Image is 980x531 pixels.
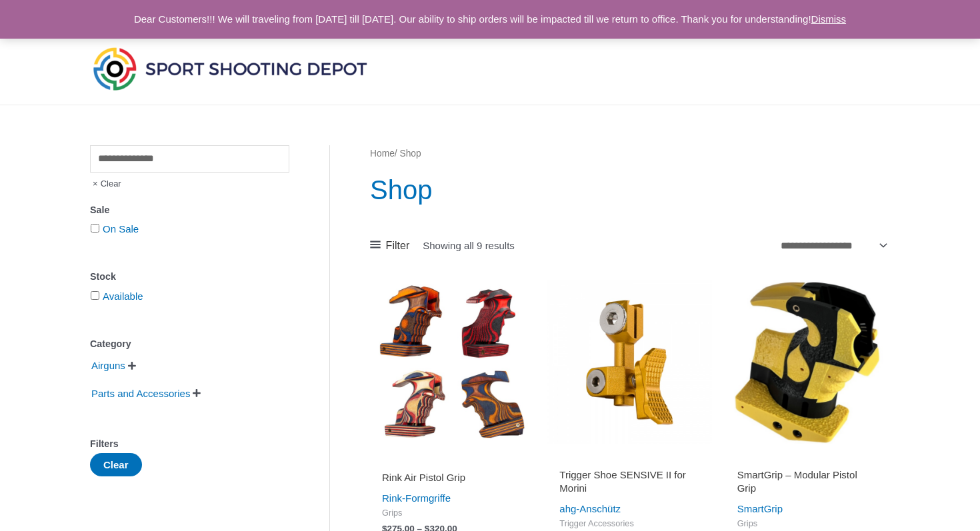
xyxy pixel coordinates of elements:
h2: Trigger Shoe SENSIVE II for Morini [559,468,699,494]
h2: SmartGrip – Modular Pistol Grip [737,468,877,494]
span: Trigger Accessories [559,518,699,530]
input: Available [91,291,99,300]
a: SmartGrip [737,503,783,514]
img: Rink Air Pistol Grip [370,280,534,444]
h1: Shop [370,171,889,209]
div: Sale [90,201,289,220]
iframe: Customer reviews powered by Trustpilot [382,452,522,468]
span:  [193,388,201,398]
a: Rink-Formgriffe [382,492,451,504]
a: Parts and Accessories [90,387,191,398]
input: On Sale [91,224,99,233]
button: Clear [90,453,142,476]
iframe: Customer reviews powered by Trustpilot [737,452,877,468]
div: Filters [90,434,289,454]
span: Grips [737,518,877,530]
a: Airguns [90,359,127,370]
span: Clear [90,173,121,195]
img: Trigger Shoe SENSIVE II for Morini [547,280,711,444]
a: ahg-Anschütz [559,503,621,514]
a: Available [103,290,143,302]
div: Stock [90,267,289,286]
span: Parts and Accessories [90,382,191,405]
span: Filter [386,236,410,256]
a: On Sale [103,223,139,235]
span: Airguns [90,354,127,377]
img: Sport Shooting Depot [90,44,370,93]
img: SmartGrip - Modular Pistol Grip [725,280,889,444]
span: Grips [382,508,522,519]
span:  [128,361,136,370]
select: Shop order [775,235,889,255]
a: Trigger Shoe SENSIVE II for Morini [559,468,699,500]
p: Showing all 9 results [423,241,515,251]
a: Filter [370,236,409,256]
iframe: Customer reviews powered by Trustpilot [559,452,699,468]
a: Rink Air Pistol Grip [382,471,522,489]
a: Home [370,149,395,159]
a: SmartGrip – Modular Pistol Grip [737,468,877,500]
h2: Rink Air Pistol Grip [382,471,522,484]
a: Dismiss [811,13,847,25]
div: Category [90,334,289,354]
nav: Breadcrumb [370,145,889,163]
